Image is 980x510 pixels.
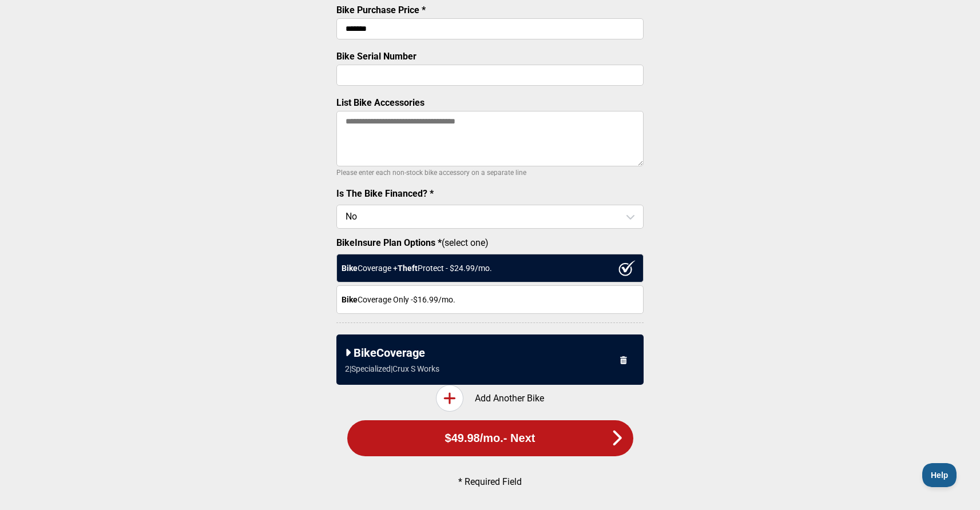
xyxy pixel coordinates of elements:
label: Bike Purchase Price * [336,5,426,15]
label: Is The Bike Financed? * [336,188,434,199]
p: Please enter each non-stock bike accessory on a separate line [336,166,644,180]
strong: Bike [342,264,358,273]
iframe: Toggle Customer Support [922,463,957,487]
label: Bike Serial Number [336,51,416,62]
div: Coverage Only - $16.99 /mo. [336,285,644,314]
label: (select one) [336,237,644,248]
img: ux1sgP1Haf775SAghJI38DyDlYP+32lKFAAAAAElFTkSuQmCC [618,260,636,276]
div: BikeCoverage [345,346,635,360]
label: List Bike Accessories [336,97,424,108]
strong: BikeInsure Plan Options * [336,237,442,248]
div: Add Another Bike [336,385,644,412]
span: /mo. [480,432,503,445]
strong: Bike [342,295,358,304]
button: $49.98/mo.- Next [347,420,633,456]
p: * Required Field [356,476,625,487]
div: 2 | Specialized | Crux S Works [345,364,439,373]
strong: Theft [398,264,418,273]
div: Coverage + Protect - $ 24.99 /mo. [336,254,644,282]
